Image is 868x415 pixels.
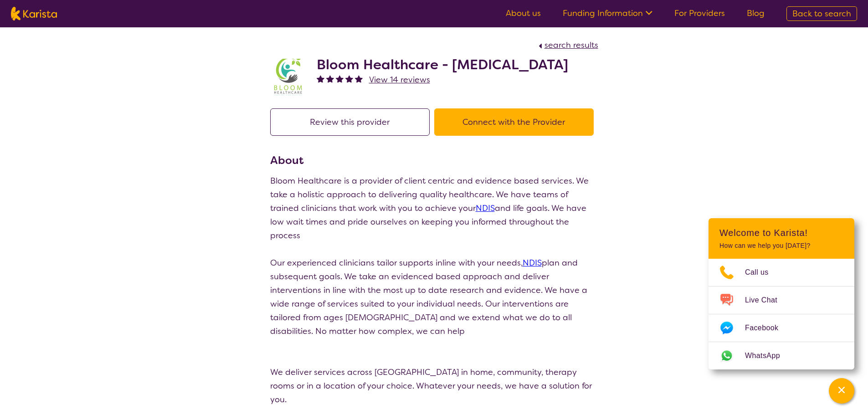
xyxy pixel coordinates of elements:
[709,218,854,369] div: Channel Menu
[355,75,363,82] img: fullstar
[563,8,652,19] a: Funding Information
[270,174,598,242] p: Bloom Healthcare is a provider of client centric and evidence based services. We take a holistic ...
[719,227,843,238] h2: Welcome to Karista!
[719,242,843,250] p: How can we help you [DATE]?
[270,108,430,136] button: Review this provider
[317,56,568,73] h2: Bloom Healthcare - [MEDICAL_DATA]
[745,266,780,279] span: Call us
[434,117,598,128] a: Connect with the Provider
[369,73,430,87] a: View 14 reviews
[747,8,765,19] a: Blog
[270,117,434,128] a: Review this provider
[270,59,307,95] img: spuawodjbinfufaxyzcf.jpg
[745,349,791,363] span: WhatsApp
[336,75,344,82] img: fullstar
[536,40,598,51] a: search results
[829,378,854,404] button: Channel Menu
[326,75,334,82] img: fullstar
[11,7,57,20] img: Karista logo
[523,257,542,268] a: NDIS
[786,6,857,21] a: Back to search
[476,203,495,214] a: NDIS
[745,293,788,307] span: Live Chat
[270,365,598,406] p: We deliver services across [GEOGRAPHIC_DATA] in home, community, therapy rooms or in a location o...
[745,321,789,335] span: Facebook
[792,8,851,19] span: Back to search
[434,108,594,136] button: Connect with the Provider
[674,8,725,19] a: For Providers
[270,256,598,338] p: Our experienced clinicians tailor supports inline with your needs, plan and subsequent goals. We ...
[345,75,353,82] img: fullstar
[709,342,854,369] a: Web link opens in a new tab.
[544,40,598,51] span: search results
[317,75,324,82] img: fullstar
[506,8,541,19] a: About us
[270,152,598,169] h3: About
[709,259,854,369] ul: Choose channel
[369,74,430,85] span: View 14 reviews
